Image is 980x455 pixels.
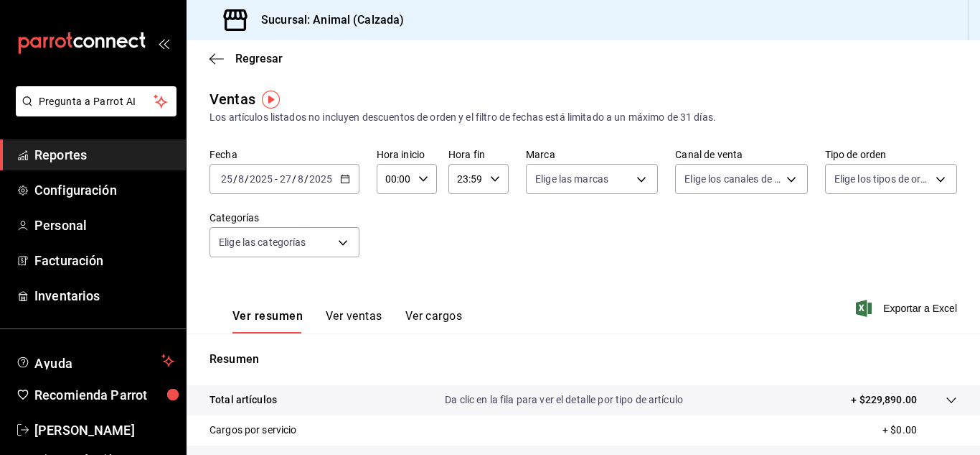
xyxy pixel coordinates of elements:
[834,172,930,186] span: Elige los tipos de orden
[34,352,156,369] span: Ayuda
[34,180,174,200] span: Configuración
[209,351,957,368] p: Resumen
[292,173,296,185] span: /
[448,150,509,160] label: Hora fin
[233,173,237,185] span: /
[825,150,957,160] label: Tipo de orden
[10,104,176,119] a: Pregunta a Parrot AI
[209,88,255,110] div: Ventas
[39,94,154,109] span: Pregunta a Parrot AI
[859,300,957,317] button: Exportar a Excel
[326,309,382,334] button: Ver ventas
[851,392,917,408] p: + $229,890.00
[209,392,277,408] p: Total artículos
[34,286,174,305] span: Inventarios
[34,251,174,270] span: Facturación
[377,150,437,160] label: Hora inicio
[535,172,608,186] span: Elige las marcas
[275,173,278,185] span: -
[262,91,280,109] img: Tooltip marker
[34,385,174,405] span: Recomienda Parrot
[235,52,283,65] span: Regresar
[219,235,306,249] span: Elige las categorías
[445,392,683,408] p: Da clic en la fila para ver el detalle por tipo de artículo
[220,173,233,185] input: --
[16,86,176,116] button: Pregunta a Parrot AI
[675,150,807,160] label: Canal de venta
[308,173,333,185] input: ----
[882,423,957,438] p: + $0.00
[34,145,174,165] span: Reportes
[279,173,292,185] input: --
[684,172,781,186] span: Elige los canales de venta
[249,173,273,185] input: ----
[405,309,463,334] button: Ver cargos
[232,309,462,334] div: navigation tabs
[209,423,297,438] p: Cargos por servicio
[245,173,249,185] span: /
[237,173,245,185] input: --
[250,12,404,29] h3: Sucursal: Animal (Calzada)
[34,420,174,440] span: [PERSON_NAME]
[209,150,359,160] label: Fecha
[209,213,359,223] label: Categorías
[232,309,303,334] button: Ver resumen
[34,216,174,235] span: Personal
[209,110,957,125] div: Los artículos listados no incluyen descuentos de orden y el filtro de fechas está limitado a un m...
[304,173,308,185] span: /
[209,52,283,65] button: Regresar
[526,150,658,160] label: Marca
[297,173,304,185] input: --
[158,37,169,49] button: open_drawer_menu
